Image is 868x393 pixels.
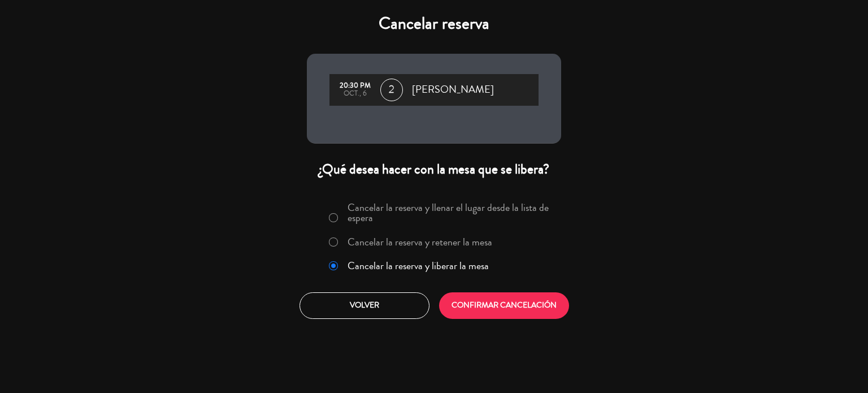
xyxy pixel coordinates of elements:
span: 2 [380,79,403,101]
div: 20:30 PM [335,82,375,90]
label: Cancelar la reserva y liberar la mesa [348,261,489,271]
h4: Cancelar reserva [307,14,561,34]
button: CONFIRMAR CANCELACIÓN [439,292,569,319]
div: oct., 6 [335,90,375,98]
label: Cancelar la reserva y retener la mesa [348,237,492,247]
button: Volver [300,292,429,319]
div: ¿Qué desea hacer con la mesa que se libera? [307,161,561,178]
span: [PERSON_NAME] [412,81,494,98]
label: Cancelar la reserva y llenar el lugar desde la lista de espera [348,202,554,223]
